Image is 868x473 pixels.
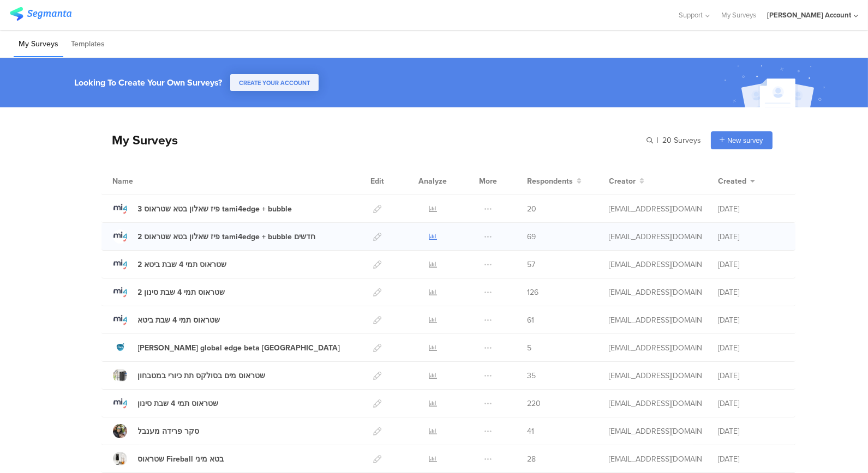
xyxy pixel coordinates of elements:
button: Respondents [528,175,582,187]
div: [DATE] [719,370,784,381]
button: Creator [609,175,645,187]
div: 3 פיז שאלון בטא שטראוס tami4edge + bubble [138,203,292,215]
span: Support [679,10,703,20]
li: My Surveys [14,32,63,57]
div: odelya@ifocus-r.com [609,259,702,270]
div: [DATE] [719,314,784,326]
li: Templates [66,32,110,57]
div: [DATE] [719,453,784,465]
div: [DATE] [719,231,784,242]
a: שטראוס מים בסולקס תת כיורי במטבחון [113,368,266,383]
a: סקר פרידה מענבל [113,424,200,438]
span: 5 [528,342,532,354]
span: 20 Surveys [663,135,702,146]
div: 2 שטראוס תמי 4 שבת סינון [138,287,225,298]
div: odelya@ifocus-r.com [609,398,702,409]
div: odelya@ifocus-r.com [609,203,702,215]
span: Creator [609,175,636,187]
div: Strauss global edge beta Australia [138,342,340,354]
span: Respondents [528,175,573,187]
div: [DATE] [719,342,784,354]
div: 2 פיז שאלון בטא שטראוס tami4edge + bubble חדשים [138,231,316,242]
div: My Surveys [101,131,178,149]
a: 2 שטראוס תמי 4 שבת ביטא [113,257,227,271]
span: | [656,135,661,146]
img: create_account_image.svg [720,61,833,111]
a: 2 פיז שאלון בטא שטראוס tami4edge + bubble חדשים [113,229,316,244]
div: odelya@ifocus-r.com [609,287,702,298]
div: [DATE] [719,259,784,270]
div: Name [113,175,178,187]
div: odelya@ifocus-r.com [609,342,702,354]
span: 57 [528,259,536,270]
span: New survey [728,135,763,145]
a: [PERSON_NAME] global edge beta [GEOGRAPHIC_DATA] [113,341,340,355]
a: שטראוס תמי 4 שבת ביטא [113,313,220,327]
div: Looking To Create Your Own Surveys? [74,76,222,89]
span: 69 [528,231,536,242]
button: Created [719,175,756,187]
div: סקר פרידה מענבל [138,426,200,437]
div: 2 שטראוס תמי 4 שבת ביטא [138,259,227,270]
span: 41 [528,426,535,437]
div: Edit [366,167,390,195]
span: 61 [528,314,535,326]
div: [PERSON_NAME] Account [767,10,851,20]
a: 3 פיז שאלון בטא שטראוס tami4edge + bubble [113,202,292,216]
div: שטראוס תמי 4 שבת סינון [138,398,219,409]
a: שטראוס תמי 4 שבת סינון [113,396,219,410]
div: odelya@ifocus-r.com [609,231,702,242]
span: Created [719,175,747,187]
div: שטראוס Fireball בטא מיני [138,453,224,465]
div: [DATE] [719,426,784,437]
div: שטראוס תמי 4 שבת ביטא [138,314,220,326]
div: Analyze [417,167,450,195]
div: [DATE] [719,287,784,298]
div: odelya@ifocus-r.com [609,314,702,326]
div: שטראוס מים בסולקס תת כיורי במטבחון [138,370,266,381]
div: odelya@ifocus-r.com [609,370,702,381]
span: CREATE YOUR ACCOUNT [239,78,310,87]
img: segmanta logo [10,7,71,21]
div: More [477,167,500,195]
button: CREATE YOUR ACCOUNT [230,74,319,91]
span: 20 [528,203,537,215]
div: [DATE] [719,398,784,409]
div: odelya@ifocus-r.com [609,453,702,465]
span: 35 [528,370,536,381]
a: שטראוס Fireball בטא מיני [113,452,224,466]
span: 28 [528,453,536,465]
a: 2 שטראוס תמי 4 שבת סינון [113,285,225,299]
span: 126 [528,287,539,298]
div: odelya@ifocus-r.com [609,426,702,437]
div: [DATE] [719,203,784,215]
span: 220 [528,398,541,409]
